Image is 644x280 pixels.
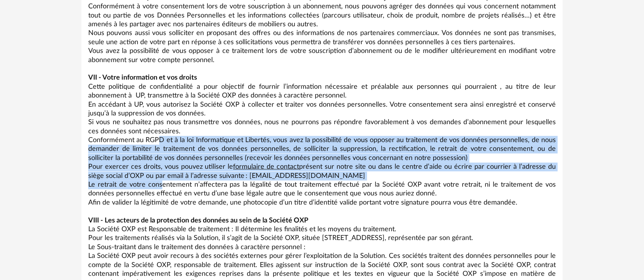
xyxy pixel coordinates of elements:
[88,225,556,234] p: La Société OXP est Responsable de traitement : Il détermine les finalités et les moyens du traite...
[88,136,556,163] p: Conformément au RGPD et à la loi Informatique et Libertés, vous avez la possibilité de vous oppos...
[88,217,308,224] strong: VIII - Les acteurs de la protection des données au sein de la Société OXP
[88,243,556,252] p: Le Sous-traitant dans le traitement des données à caractère personnel :
[88,74,197,81] strong: VII - Votre information et vos droits
[88,101,556,118] p: En accédant à UP, vous autorisez la Société OXP à collecter et traiter vos données personnelles. ...
[88,118,556,136] p: Si vous ne souhaitez pas nous transmettre vos données, nous ne pourrons pas répondre favorablemen...
[88,2,556,29] p: Conformément à votre consentement lors de votre souscription à un abonnement, nous pouvons agrége...
[88,234,556,243] p: Pour les traitements réalisés via la Solution, il s’agit de la Société OXP, située [STREET_ADDRES...
[88,29,556,47] p: Nous pouvons aussi vous solliciter en proposant des offres ou des informations de nos partenaires...
[88,181,556,198] p: Le retrait de votre consentement n’affectera pas la légalité de tout traitement effectué par la S...
[88,198,556,207] p: Afin de valider la légitimité de votre demande, une photocopie d’un titre d’identité valide porta...
[88,163,556,181] p: Pour exercer ces droits, vous pouvez utiliser le présent sur notre site ou dans le centre d’aide ...
[233,163,299,170] a: formulaire de contact
[88,83,556,101] p: Cette politique de confidentialité a pour objectif de fournir l’information nécessaire et préalab...
[88,47,556,65] p: Vous avez la possibilité de vous opposer à ce traitement lors de votre souscription d’abonnement ...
